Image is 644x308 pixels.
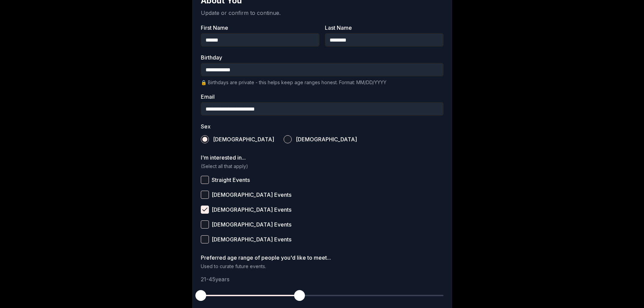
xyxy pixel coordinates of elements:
[212,222,291,227] span: [DEMOGRAPHIC_DATA] Events
[201,25,319,30] label: First Name
[325,25,444,30] label: Last Name
[201,94,444,99] label: Email
[201,275,444,283] p: 21 - 45 years
[201,191,209,199] button: [DEMOGRAPHIC_DATA] Events
[284,135,292,143] button: [DEMOGRAPHIC_DATA]
[201,155,444,160] label: I'm interested in...
[201,176,209,184] button: Straight Events
[201,255,444,260] label: Preferred age range of people you'd like to meet...
[201,263,444,270] p: Used to curate future events.
[212,237,291,242] span: [DEMOGRAPHIC_DATA] Events
[201,235,209,243] button: [DEMOGRAPHIC_DATA] Events
[212,177,250,183] span: Straight Events
[296,137,357,142] span: [DEMOGRAPHIC_DATA]
[201,55,444,60] label: Birthday
[201,220,209,229] button: [DEMOGRAPHIC_DATA] Events
[213,137,274,142] span: [DEMOGRAPHIC_DATA]
[212,207,291,212] span: [DEMOGRAPHIC_DATA] Events
[201,9,444,17] p: Update or confirm to continue.
[201,135,209,143] button: [DEMOGRAPHIC_DATA]
[201,206,209,214] button: [DEMOGRAPHIC_DATA] Events
[201,163,444,170] p: (Select all that apply)
[201,79,444,86] p: 🔒 Birthdays are private - this helps keep age ranges honest. Format: MM/DD/YYYY
[201,124,444,129] label: Sex
[212,192,291,197] span: [DEMOGRAPHIC_DATA] Events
